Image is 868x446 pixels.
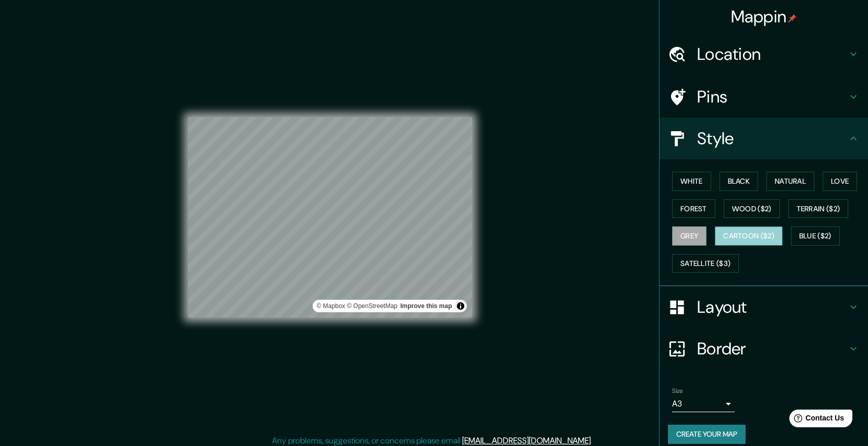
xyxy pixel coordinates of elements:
button: White [672,172,711,191]
canvas: Map [188,117,472,317]
button: Wood ($2) [724,199,780,219]
a: [EMAIL_ADDRESS][DOMAIN_NAME] [462,435,591,446]
div: Location [660,33,868,75]
a: OpenStreetMap [347,302,398,310]
button: Terrain ($2) [788,199,849,219]
a: Mapbox [317,302,345,310]
div: Border [660,328,868,369]
h4: Location [697,44,847,65]
div: Pins [660,76,868,118]
h4: Layout [697,297,847,317]
iframe: Help widget launcher [775,405,857,435]
h4: Border [697,338,847,359]
button: Black [720,172,759,191]
button: Blue ($2) [791,226,840,246]
label: Size [672,387,683,396]
button: Forest [672,199,715,219]
button: Love [823,172,857,191]
button: Satellite ($3) [672,254,739,273]
button: Create your map [668,425,746,444]
button: Cartoon ($2) [715,226,783,246]
div: Layout [660,286,868,328]
h4: Style [697,128,847,149]
h4: Pins [697,86,847,107]
a: Map feedback [400,302,452,310]
div: A3 [672,396,735,412]
button: Toggle attribution [454,300,467,312]
div: Style [660,118,868,159]
h4: Mappin [731,6,797,27]
button: Grey [672,226,706,246]
button: Natural [766,172,814,191]
img: pin-icon.png [788,14,797,22]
